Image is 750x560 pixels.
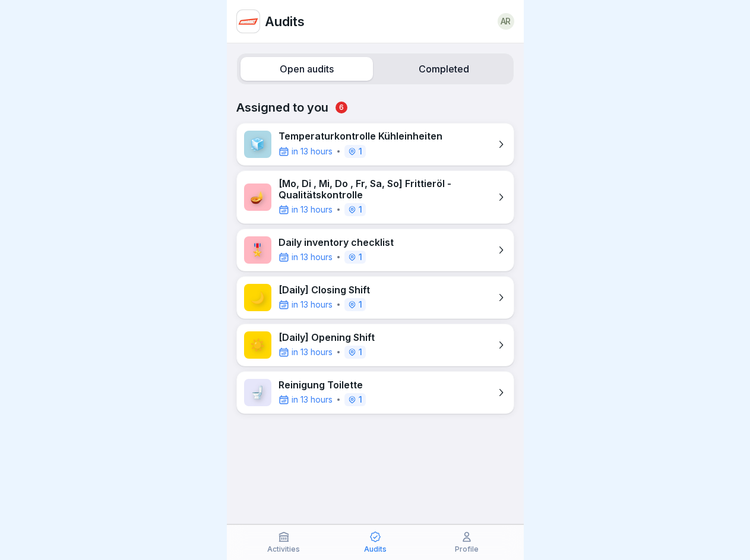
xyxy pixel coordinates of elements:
[244,331,271,359] div: ☀️
[455,545,479,553] p: Profile
[279,379,366,391] p: Reinigung Toilette
[359,396,362,404] p: 1
[292,346,333,358] p: in 13 hours
[292,204,333,216] p: in 13 hours
[279,131,442,142] p: Temperaturkontrolle Kühleinheiten
[279,332,375,343] p: [Daily] Opening Shift
[244,379,271,406] div: 🚽
[279,284,370,296] p: [Daily] Closing Shift
[292,251,333,263] p: in 13 hours
[279,237,394,248] p: Daily inventory checklist
[292,299,333,311] p: in 13 hours
[236,100,514,115] p: Assigned to you
[236,123,514,166] a: 🧊Temperaturkontrolle Kühleinheitenin 13 hours1
[359,205,362,214] p: 1
[244,131,271,158] div: 🧊
[359,300,362,309] p: 1
[236,170,514,224] a: 🪔[Mo, Di , Mi, Do , Fr, Sa, So] Frittieröl - Qualitätskontrollein 13 hours1
[279,178,490,201] p: [Mo, Di , Mi, Do , Fr, Sa, So] Frittieröl - Qualitätskontrolle
[498,13,514,30] a: AR
[244,183,271,211] div: 🪔
[236,229,514,271] a: 🎖️Daily inventory checklistin 13 hours1
[359,253,362,261] p: 1
[236,371,514,414] a: 🚽Reinigung Toilettein 13 hours1
[359,348,362,356] p: 1
[292,145,333,157] p: in 13 hours
[265,14,305,29] p: Audits
[378,57,510,81] label: Completed
[336,102,347,113] span: 6
[244,284,271,311] div: 🌙
[359,147,362,156] p: 1
[364,545,387,553] p: Audits
[244,236,271,264] div: 🎖️
[236,276,514,319] a: 🌙[Daily] Closing Shiftin 13 hours1
[237,10,260,33] img: fnerpk4s4ghhmbqfwbhd1f75.png
[267,545,300,553] p: Activities
[292,394,333,406] p: in 13 hours
[240,57,373,81] label: Open audits
[236,324,514,366] a: ☀️[Daily] Opening Shiftin 13 hours1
